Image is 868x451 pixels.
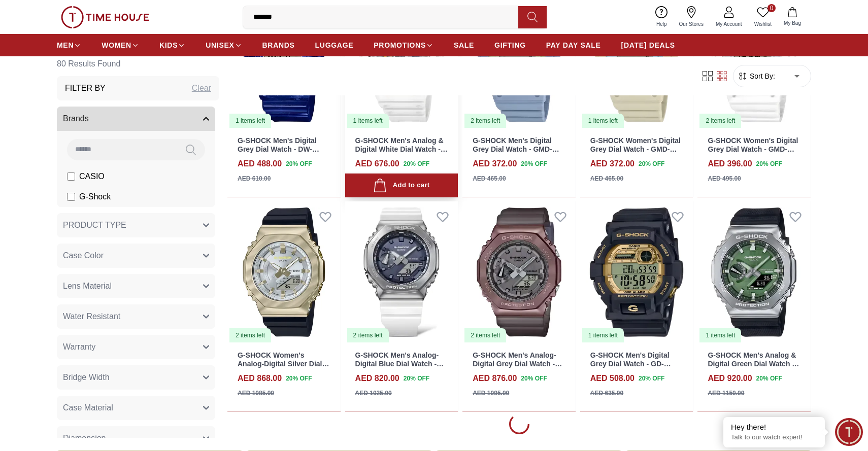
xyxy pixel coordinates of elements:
[57,107,215,131] button: Brands
[778,5,807,29] button: My Bag
[345,201,458,343] a: G-SHOCK Men's Analog-Digital Blue Dial Watch - GM-2100WS-7ADR2 items left
[731,422,817,432] div: Hey there!
[621,40,675,50] span: [DATE] DEALS
[229,328,271,342] div: 2 items left
[473,158,517,170] h4: AED 372.00
[590,158,635,170] h4: AED 372.00
[159,36,185,54] a: KIDS
[286,159,312,168] span: 20 % OFF
[473,389,509,398] div: AED 1095.00
[462,201,576,343] img: G-SHOCK Men's Analog-Digital Grey Dial Watch - GM-2100MF-5ADR
[67,172,75,181] input: CASIO
[63,432,106,444] span: Diamension
[79,170,105,183] span: CASIO
[238,136,319,162] a: G-SHOCK Men's Digital Grey Dial Watch - DW-5600BWP-2DR
[521,159,547,168] span: 20 % OFF
[373,179,429,192] div: Add to cart
[345,201,458,343] img: G-SHOCK Men's Analog-Digital Blue Dial Watch - GM-2100WS-7ADR
[780,19,805,27] span: My Bag
[835,418,863,446] div: Chat Widget
[494,36,526,54] a: GIFTING
[57,52,219,76] h6: 80 Results Found
[262,40,295,50] span: BRANDS
[347,114,389,128] div: 1 items left
[63,310,120,323] span: Water Resistant
[590,174,623,183] div: AED 465.00
[227,201,341,343] img: G-SHOCK Women's Analog-Digital Silver Dial Watch - GM-S2100BC-1ADR
[57,396,215,420] button: Case Material
[546,40,601,50] span: PAY DAY SALE
[355,389,392,398] div: AED 1025.00
[374,40,426,50] span: PROMOTIONS
[748,71,775,81] span: Sort By:
[286,374,312,383] span: 20 % OFF
[750,20,776,28] span: Wishlist
[57,426,215,450] button: Diamension
[63,371,110,384] span: Bridge Width
[102,40,131,50] span: WOMEN
[738,71,775,81] button: Sort By:
[462,201,576,343] a: G-SHOCK Men's Analog-Digital Grey Dial Watch - GM-2100MF-5ADR2 items left
[315,36,354,54] a: LUGGAGE
[57,304,215,329] button: Water Resistant
[238,389,274,398] div: AED 1085.00
[673,4,710,30] a: Our Stores
[57,40,74,50] span: MEN
[590,389,623,398] div: AED 635.00
[767,4,776,12] span: 0
[712,20,746,28] span: My Account
[756,374,782,383] span: 20 % OFF
[238,372,282,385] h4: AED 868.00
[699,114,741,128] div: 2 items left
[192,82,211,94] div: Clear
[580,201,693,343] a: G-SHOCK Men's Digital Grey Dial Watch - GD-350GB-1DR1 items left
[708,174,741,183] div: AED 495.00
[639,159,664,168] span: 20 % OFF
[63,113,89,125] span: Brands
[57,274,215,298] button: Lens Material
[65,82,106,94] h3: Filter By
[590,372,635,385] h4: AED 508.00
[454,40,474,50] span: SALE
[345,174,458,197] button: Add to cart
[473,174,506,183] div: AED 465.00
[355,158,399,170] h4: AED 676.00
[675,20,708,28] span: Our Stores
[494,40,526,50] span: GIFTING
[63,219,126,231] span: PRODUCT TYPE
[57,36,81,54] a: MEN
[697,201,811,343] a: G-SHOCK Men's Analog & Digital Green Dial Watch - GBM-2100A-1A3DR1 items left
[590,351,671,376] a: G-SHOCK Men's Digital Grey Dial Watch - GD-350GB-1DR
[229,114,271,128] div: 1 items left
[206,40,234,50] span: UNISEX
[473,136,559,162] a: G-SHOCK Men's Digital Grey Dial Watch - GMD-S5600NC-2DR
[521,374,547,383] span: 20 % OFF
[404,374,429,383] span: 20 % OFF
[699,328,741,342] div: 1 items left
[238,351,329,385] a: G-SHOCK Women's Analog-Digital Silver Dial Watch - GM-S2100BC-1ADR
[464,114,506,128] div: 2 items left
[708,158,752,170] h4: AED 396.00
[708,389,744,398] div: AED 1150.00
[652,20,671,28] span: Help
[57,213,215,237] button: PRODUCT TYPE
[57,335,215,359] button: Warranty
[582,114,624,128] div: 1 items left
[79,191,111,203] span: G-Shock
[63,280,112,292] span: Lens Material
[650,4,673,30] a: Help
[404,159,429,168] span: 20 % OFF
[262,36,295,54] a: BRANDS
[639,374,664,383] span: 20 % OFF
[102,36,139,54] a: WOMEN
[374,36,433,54] a: PROMOTIONS
[708,351,799,376] a: G-SHOCK Men's Analog & Digital Green Dial Watch - GBM-2100A-1A3DR
[159,40,178,50] span: KIDS
[315,40,354,50] span: LUGGAGE
[621,36,675,54] a: [DATE] DEALS
[238,174,271,183] div: AED 610.00
[708,372,752,385] h4: AED 920.00
[355,351,444,376] a: G-SHOCK Men's Analog-Digital Blue Dial Watch - GM-2100WS-7ADR
[227,201,341,343] a: G-SHOCK Women's Analog-Digital Silver Dial Watch - GM-S2100BC-1ADR2 items left
[582,328,624,342] div: 1 items left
